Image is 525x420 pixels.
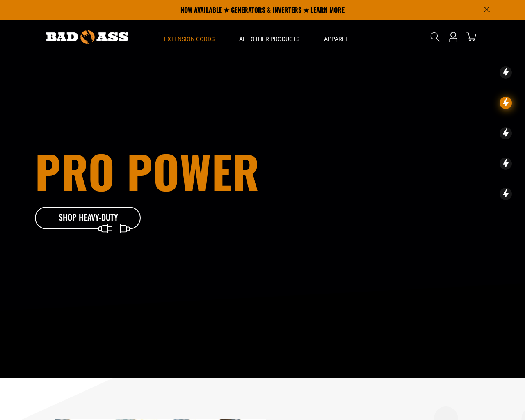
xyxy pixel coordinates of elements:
img: Bad Ass Extension Cords [46,30,128,44]
span: Extension Cords [164,35,215,43]
a: Shop Heavy-Duty [35,207,142,230]
summary: Apparel [312,20,361,54]
span: All Other Products [239,35,299,43]
summary: Search [429,30,442,43]
h1: Pro Power [35,148,308,194]
span: Apparel [324,35,349,43]
summary: Extension Cords [152,20,227,54]
summary: All Other Products [227,20,312,54]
